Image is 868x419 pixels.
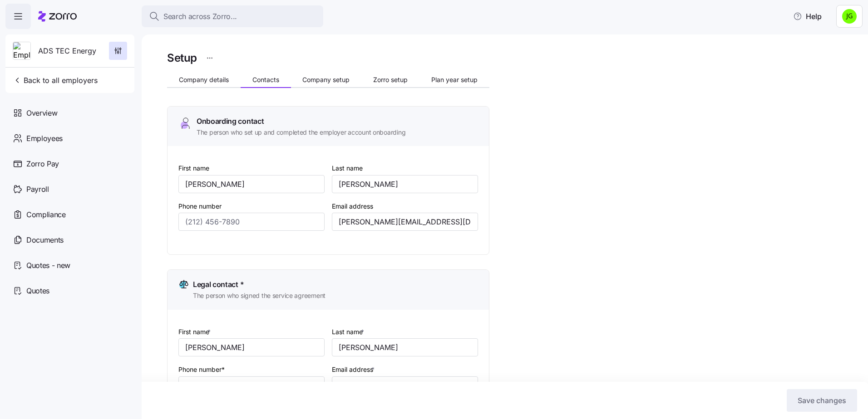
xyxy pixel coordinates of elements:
input: Type first name [178,338,325,356]
span: Quotes [26,285,49,297]
a: Overview [5,100,134,126]
button: Help [786,7,829,25]
span: Plan year setup [431,77,478,83]
label: Phone number [178,201,222,211]
span: Search across Zorro... [163,11,237,22]
input: Type email address [332,213,478,231]
a: Compliance [5,202,134,227]
label: Last name [332,327,366,337]
input: (212) 456-7890 [178,376,325,395]
img: a4774ed6021b6d0ef619099e609a7ec5 [842,9,857,24]
label: Phone number* [178,365,225,375]
button: Search across Zorro... [142,5,323,27]
span: ADS TEC Energy [38,45,96,57]
span: Payroll [26,184,49,195]
a: Quotes [5,278,134,303]
a: Zorro Pay [5,151,134,176]
input: Type email address [332,376,478,395]
a: Documents [5,227,134,253]
span: Legal contact * [193,279,244,290]
span: Help [793,11,822,22]
span: Employees [26,133,63,144]
label: Last name [332,163,363,173]
span: Zorro setup [373,77,408,83]
span: Compliance [26,209,66,220]
span: The person who signed the service agreement [193,291,325,300]
a: Employees [5,126,134,151]
a: Payroll [5,176,134,202]
label: Email address [332,201,373,211]
span: Company details [179,77,229,83]
label: First name [178,163,209,173]
span: The person who set up and completed the employer account onboarding [197,128,405,137]
span: Zorro Pay [26,158,59,170]
input: Type last name [332,338,478,356]
span: Documents [26,234,64,246]
button: Back to all employers [9,71,101,89]
span: Save changes [798,395,846,406]
span: Overview [26,107,57,119]
a: Quotes - new [5,253,134,278]
span: Company setup [302,77,350,83]
button: Save changes [787,389,857,412]
input: Type first name [178,175,325,193]
span: Contacts [252,77,279,83]
label: First name [178,327,212,337]
label: Email address [332,365,376,375]
span: Back to all employers [13,75,98,86]
span: Quotes - new [26,260,70,271]
span: Onboarding contact [197,116,264,127]
input: Type last name [332,175,478,193]
img: Employer logo [13,42,30,60]
h1: Setup [167,51,197,65]
input: (212) 456-7890 [178,213,325,231]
